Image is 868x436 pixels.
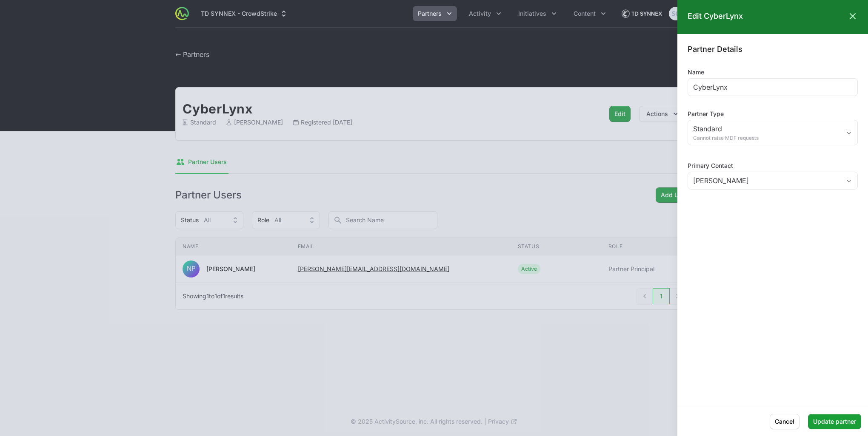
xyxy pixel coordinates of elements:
[808,414,861,429] button: Update partner
[693,82,852,92] input: Enter partner name
[688,44,858,54] h3: Partner Details
[688,120,857,145] button: StandardCannot raise MDF requests
[688,110,858,118] label: Partner Type
[688,161,858,170] label: Primary Contact
[693,135,840,142] span: Cannot raise MDF requests
[813,416,856,427] span: Update partner
[693,124,840,134] span: Standard
[688,10,743,22] h2: Edit CyberLynx
[688,68,704,76] label: Name
[840,172,857,189] div: Open
[770,414,799,429] button: Cancel
[775,416,794,427] span: Cancel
